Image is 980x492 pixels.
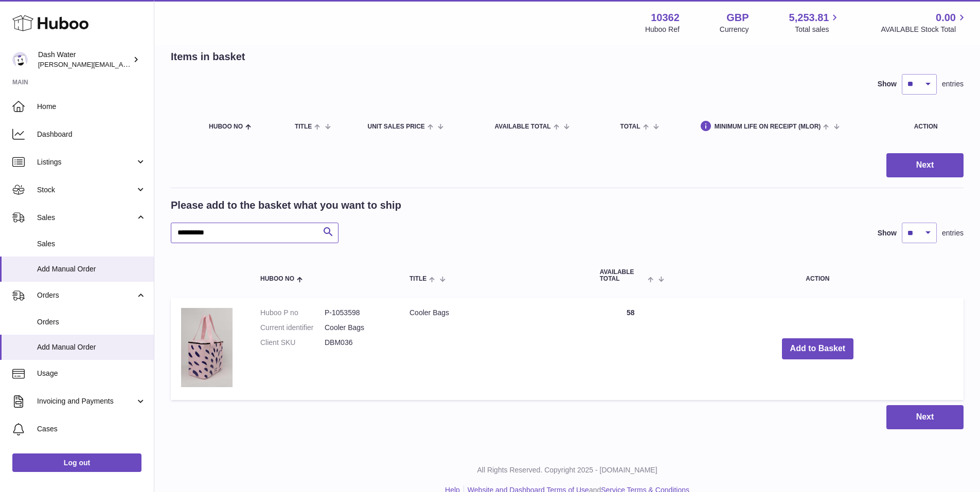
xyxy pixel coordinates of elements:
[37,239,146,249] span: Sales
[878,79,897,89] label: Show
[37,424,146,434] span: Cases
[886,405,964,429] button: Next
[409,276,426,282] span: Title
[325,308,389,318] dd: P-1053598
[942,228,964,238] span: entries
[795,25,841,34] span: Total sales
[37,157,135,167] span: Listings
[590,298,672,400] td: 58
[720,25,749,34] div: Currency
[37,290,135,300] span: Orders
[914,123,953,130] div: Action
[260,276,294,282] span: Huboo no
[37,369,146,378] span: Usage
[789,11,829,25] span: 5,253.81
[38,50,131,69] div: Dash Water
[12,52,28,67] img: james@dash-water.com
[715,123,821,130] span: Minimum Life On Receipt (MLOR)
[878,228,897,238] label: Show
[37,342,146,352] span: Add Manual Order
[37,396,135,406] span: Invoicing and Payments
[171,198,401,212] h2: Please add to the basket what you want to ship
[726,11,749,25] strong: GBP
[260,308,325,318] dt: Huboo P no
[37,317,146,327] span: Orders
[209,123,243,130] span: Huboo no
[942,79,964,89] span: entries
[37,213,135,223] span: Sales
[782,338,854,359] button: Add to Basket
[181,308,233,387] img: Cooler Bags
[171,50,245,64] h2: Items in basket
[645,25,680,34] div: Huboo Ref
[399,298,590,400] td: Cooler Bags
[38,60,206,68] span: [PERSON_NAME][EMAIL_ADDRESS][DOMAIN_NAME]
[886,153,964,177] button: Next
[651,11,680,25] strong: 10362
[367,123,424,130] span: Unit Sales Price
[325,338,389,348] dd: DBM036
[37,130,146,139] span: Dashboard
[12,453,141,472] a: Log out
[163,465,972,475] p: All Rights Reserved. Copyright 2025 - [DOMAIN_NAME]
[881,11,968,34] a: 0.00 AVAILABLE Stock Total
[881,25,968,34] span: AVAILABLE Stock Total
[295,123,312,130] span: Title
[936,11,956,25] span: 0.00
[260,323,325,333] dt: Current identifier
[37,102,146,112] span: Home
[672,259,964,293] th: Action
[620,123,640,130] span: Total
[789,11,841,34] a: 5,253.81 Total sales
[325,323,389,333] dd: Cooler Bags
[600,269,646,282] span: AVAILABLE Total
[37,185,135,195] span: Stock
[37,264,146,274] span: Add Manual Order
[260,338,325,348] dt: Client SKU
[495,123,551,130] span: AVAILABLE Total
